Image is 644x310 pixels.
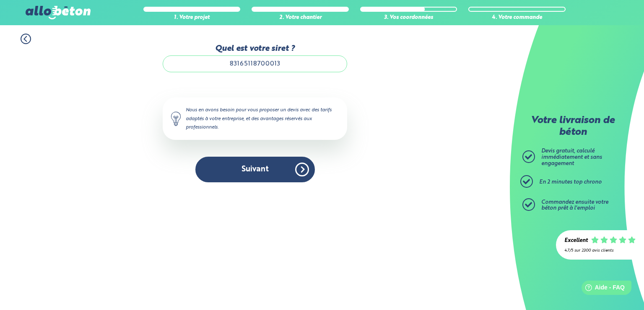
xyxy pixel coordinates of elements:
[468,15,566,21] div: 4. Votre commande
[195,157,315,182] button: Suivant
[569,277,635,301] iframe: Help widget launcher
[163,97,347,139] div: Nous en avons besoin pour vous proposer un devis avec des tarifs adaptés à votre entreprise, et d...
[360,15,457,21] div: 3. Vos coordonnées
[26,6,90,19] img: allobéton
[252,15,349,21] div: 2. Votre chantier
[163,55,347,72] input: Siret de votre entreprise
[163,44,347,53] label: Quel est votre siret ?
[143,15,241,21] div: 1. Votre projet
